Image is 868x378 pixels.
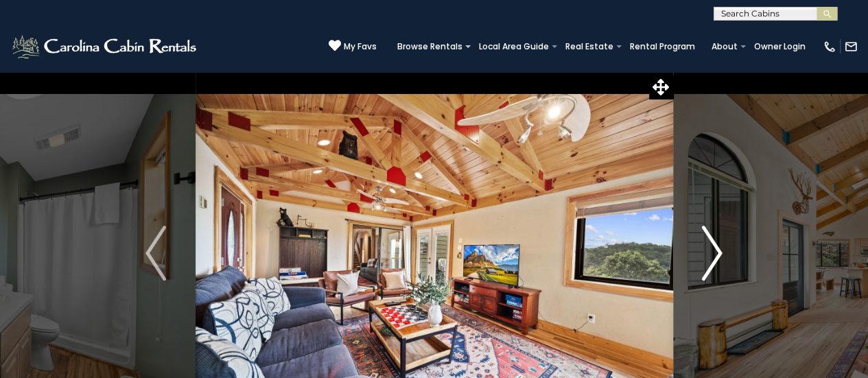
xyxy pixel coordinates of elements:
[344,40,377,53] span: My Favs
[145,226,166,281] img: arrow
[702,226,723,281] img: arrow
[823,40,836,54] img: phone-regular-white.png
[559,37,620,56] a: Real Estate
[844,40,858,54] img: mail-regular-white.png
[705,37,744,56] a: About
[747,37,812,56] a: Owner Login
[390,37,469,56] a: Browse Rentals
[10,33,200,60] img: White-1-2.png
[623,37,702,56] a: Rental Program
[472,37,556,56] a: Local Area Guide
[329,39,377,54] a: My Favs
